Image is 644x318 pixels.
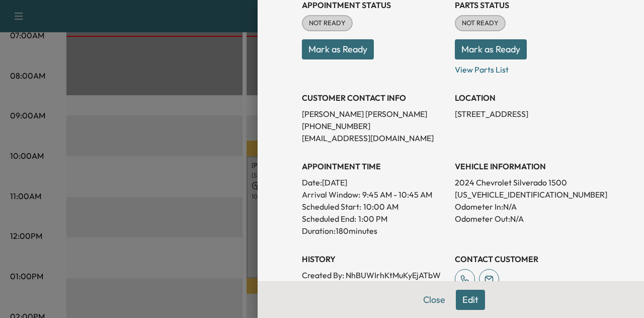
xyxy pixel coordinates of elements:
p: [EMAIL_ADDRESS][DOMAIN_NAME] [302,132,447,144]
p: Duration: 180 minutes [302,225,447,237]
h3: LOCATION [455,92,600,104]
button: Close [417,290,452,310]
button: Edit [456,290,485,310]
p: Scheduled End: [302,213,356,225]
p: 1:00 PM [358,213,387,225]
p: Arrival Window: [302,188,447,201]
h3: VEHICLE INFORMATION [455,160,600,172]
p: [PHONE_NUMBER] [302,120,447,132]
p: 10:00 AM [363,201,398,213]
h3: CONTACT CUSTOMER [455,253,600,265]
button: Mark as Ready [302,39,374,59]
p: [US_VEHICLE_IDENTIFICATION_NUMBER] [455,188,600,201]
p: Scheduled Start: [302,201,361,213]
button: Mark as Ready [455,39,527,59]
p: 2024 Chevrolet Silverado 1500 [455,176,600,188]
h3: History [302,253,447,265]
span: 9:45 AM - 10:45 AM [362,188,432,201]
p: Odometer In: N/A [455,201,600,213]
p: Created By : NhBUWIrhKtMuKyEjATbW [302,269,447,281]
p: Date: [DATE] [302,176,447,188]
h3: CUSTOMER CONTACT INFO [302,92,447,104]
p: [STREET_ADDRESS] [455,108,600,120]
span: NOT READY [456,18,505,28]
p: Odometer Out: N/A [455,213,600,225]
span: NOT READY [303,18,352,28]
p: [PERSON_NAME] [PERSON_NAME] [302,108,447,120]
h3: APPOINTMENT TIME [302,160,447,172]
p: View Parts List [455,59,600,76]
